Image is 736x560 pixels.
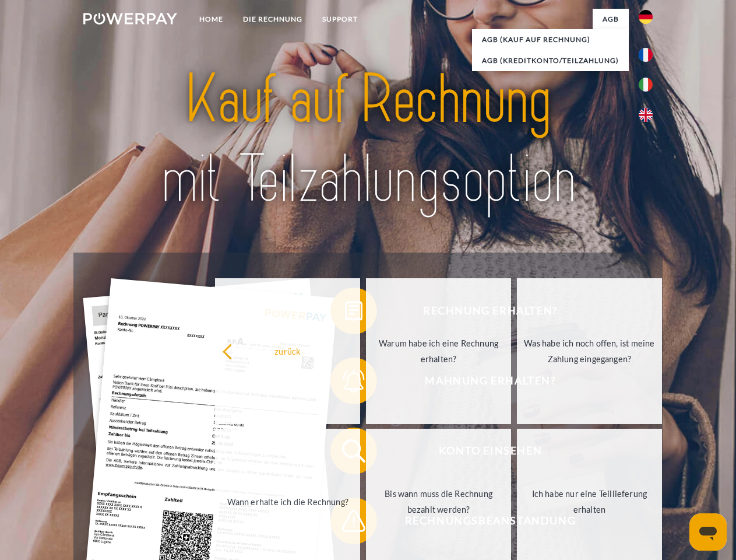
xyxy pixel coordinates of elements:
[111,56,625,223] img: title-powerpay_de.svg
[524,335,655,367] div: Was habe ich noch offen, ist meine Zahlung eingegangen?
[472,29,629,50] a: AGB (Kauf auf Rechnung)
[373,335,504,367] div: Warum habe ich eine Rechnung erhalten?
[639,108,653,122] img: en
[639,48,653,62] img: fr
[189,9,233,30] a: Home
[524,486,655,517] div: Ich habe nur eine Teillieferung erhalten
[312,9,368,30] a: SUPPORT
[222,343,353,359] div: zurück
[689,513,727,551] iframe: Schaltfläche zum Öffnen des Messaging-Fensters
[83,13,177,24] img: logo-powerpay-white.svg
[222,494,353,509] div: Wann erhalte ich die Rechnung?
[639,78,653,92] img: it
[517,278,662,424] a: Was habe ich noch offen, ist meine Zahlung eingegangen?
[373,486,504,517] div: Bis wann muss die Rechnung bezahlt werden?
[593,9,629,30] a: agb
[639,10,653,24] img: de
[472,50,629,71] a: AGB (Kreditkonto/Teilzahlung)
[233,9,312,30] a: DIE RECHNUNG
